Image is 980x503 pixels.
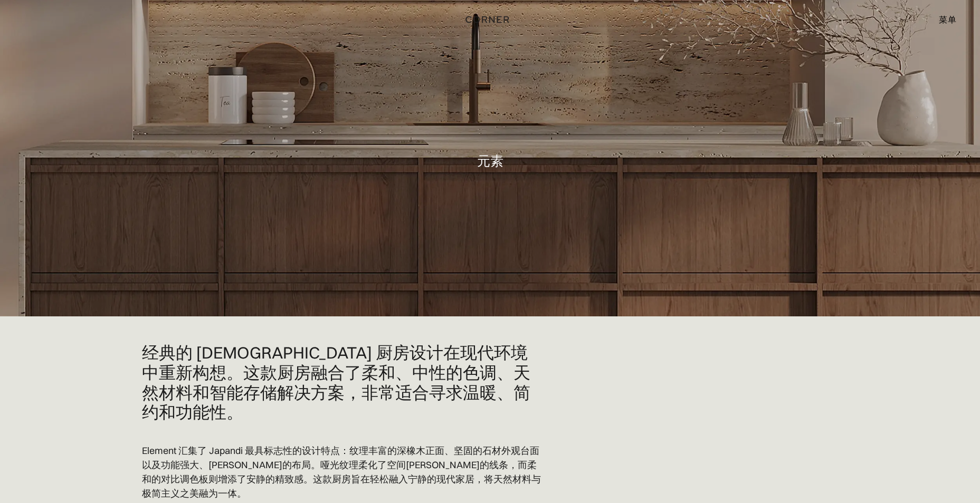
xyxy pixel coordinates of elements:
div: 菜单 [928,11,956,28]
p: Element 汇集了 Japandi 最具标志性的设计特点：纹理丰富的深橡木正面、坚固的石材外观台面以及功能强大、[PERSON_NAME]的布局。哑光纹理柔化了空间[PERSON_NAME]... [142,443,543,500]
h2: 经典的 [DEMOGRAPHIC_DATA] 厨房设计在现代环境中重新构想。这款厨房融合了柔和、中性的色调、天然材料和智能存储解决方案，非常适合寻求温暖、简约和功能性。 [142,343,543,422]
div: 菜单 [939,15,956,24]
h1: 元素 [477,153,503,168]
a: 家 [452,13,528,26]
